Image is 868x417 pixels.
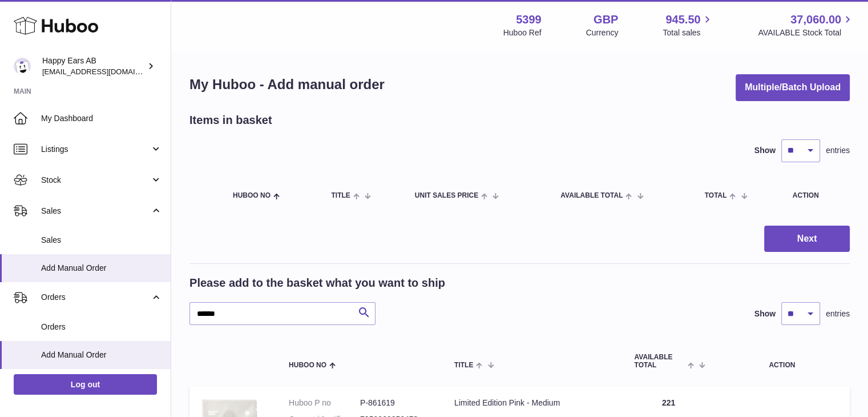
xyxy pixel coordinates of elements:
span: Orders [41,322,162,332]
h2: Please add to the basket what you want to ship [189,275,445,291]
img: 3pl@happyearsearplugs.com [14,58,31,75]
a: Log out [14,374,157,395]
span: AVAILABLE Stock Total [758,27,854,38]
span: 37,060.00 [790,12,841,27]
strong: GBP [594,12,618,27]
span: Huboo no [233,192,271,199]
strong: 5399 [516,12,542,27]
button: Multiple/Batch Upload [736,74,850,101]
button: Next [764,226,850,252]
div: Happy Ears AB [42,55,145,77]
span: Add Manual Order [41,263,162,274]
span: 945.50 [665,12,700,27]
span: AVAILABLE Total [634,354,685,368]
span: Total sales [663,27,713,38]
label: Show [754,308,776,319]
span: Add Manual Order [41,350,162,360]
span: Title [331,192,350,199]
span: Sales [41,235,162,246]
span: Title [454,362,473,369]
div: Huboo Ref [503,27,542,38]
h2: Items in basket [189,113,272,128]
span: [EMAIL_ADDRESS][DOMAIN_NAME] [42,67,168,76]
span: entries [826,308,850,319]
div: Currency [586,27,619,38]
dd: P-861619 [360,398,431,408]
th: Action [714,342,850,380]
span: My Dashboard [41,113,162,124]
div: Action [793,192,838,199]
span: Total [705,192,727,199]
h1: My Huboo - Add manual order [189,75,385,94]
span: Sales [41,206,150,216]
a: 37,060.00 AVAILABLE Stock Total [758,12,854,38]
label: Show [754,145,776,156]
span: Listings [41,144,150,155]
span: Stock [41,175,150,186]
a: 945.50 Total sales [663,12,713,38]
span: entries [826,145,850,156]
span: Huboo no [289,362,326,369]
span: Orders [41,292,150,303]
span: Unit Sales Price [415,192,478,199]
dt: Huboo P no [289,398,360,408]
span: AVAILABLE Total [560,192,623,199]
